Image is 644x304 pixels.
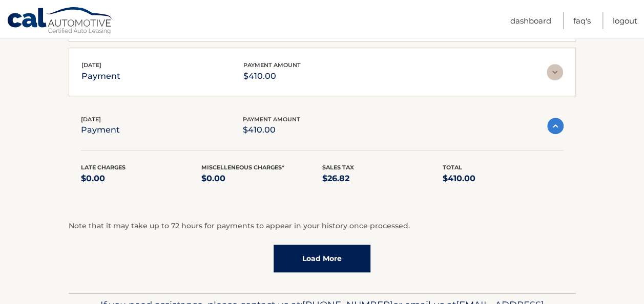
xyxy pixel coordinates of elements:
[547,64,563,80] img: accordion-rest.svg
[69,220,576,232] p: Note that it may take up to 72 hours for payments to appear in your history once processed.
[322,171,443,186] p: $26.82
[81,123,120,137] p: payment
[7,7,114,36] a: Cal Automotive
[443,164,462,171] span: Total
[243,116,300,123] span: payment amount
[81,116,101,123] span: [DATE]
[243,69,301,83] p: $410.00
[547,118,564,134] img: accordion-active.svg
[322,164,354,171] span: Sales Tax
[81,171,202,186] p: $0.00
[443,171,564,186] p: $410.00
[243,61,301,69] span: payment amount
[201,171,322,186] p: $0.00
[81,61,101,69] span: [DATE]
[274,245,370,272] a: Load More
[510,12,551,29] a: Dashboard
[81,69,120,83] p: payment
[573,12,591,29] a: FAQ's
[201,164,284,171] span: Miscelleneous Charges*
[613,12,637,29] a: Logout
[81,164,126,171] span: Late Charges
[243,123,300,137] p: $410.00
